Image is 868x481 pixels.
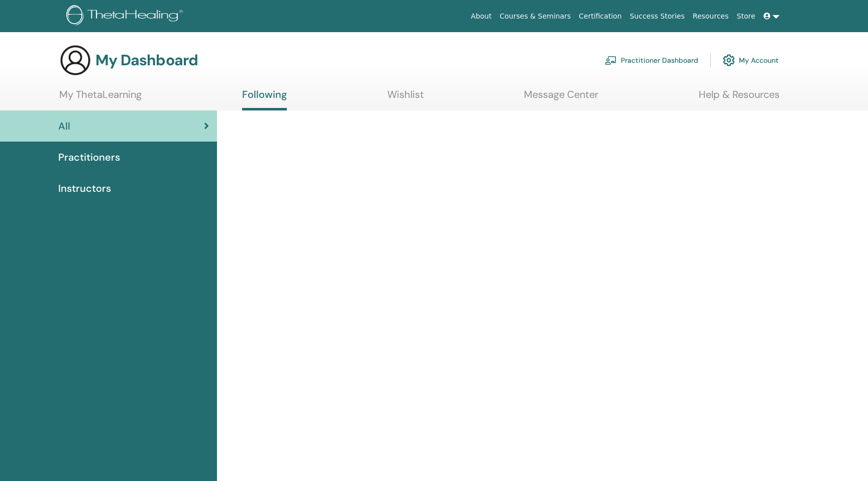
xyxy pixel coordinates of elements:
a: Success Stories [626,7,689,26]
a: Help & Resources [699,88,780,108]
img: cog.svg [723,52,735,69]
a: About [467,7,495,26]
img: generic-user-icon.jpg [59,44,91,76]
a: Practitioner Dashboard [605,49,698,71]
a: Wishlist [387,88,424,108]
a: Courses & Seminars [496,7,575,26]
a: My ThetaLearning [59,88,142,108]
h3: My Dashboard [95,51,198,69]
a: My Account [723,49,779,71]
span: Practitioners [58,150,120,165]
span: Instructors [58,181,111,196]
a: Resources [689,7,733,26]
img: chalkboard-teacher.svg [605,56,617,65]
span: All [58,118,70,134]
a: Certification [575,7,625,26]
img: logo.png [66,5,186,28]
a: Store [733,7,759,26]
a: Following [242,88,287,110]
a: Message Center [524,88,598,108]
